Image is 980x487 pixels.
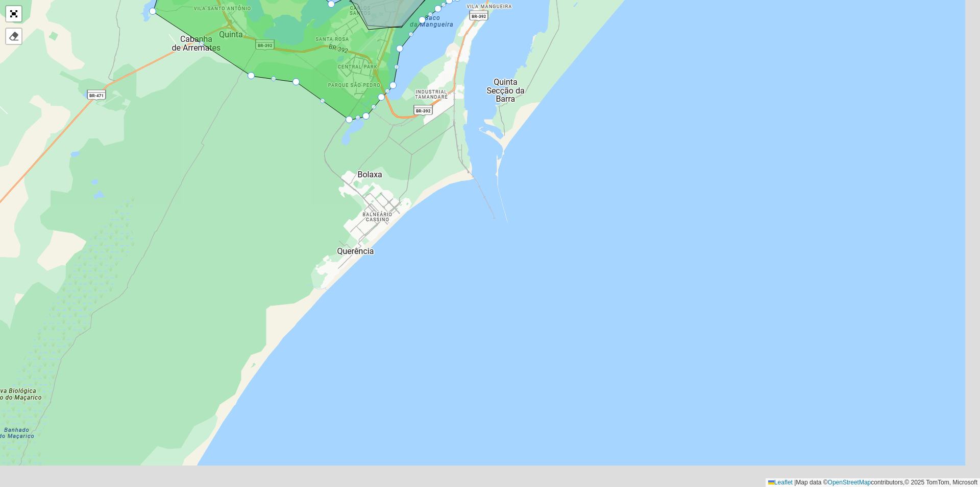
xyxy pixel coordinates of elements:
span: | [794,479,796,486]
a: Leaflet [768,479,793,486]
a: Abrir mapa em tela cheia [6,6,21,21]
div: Map data © contributors,© 2025 TomTom, Microsoft [766,478,980,487]
a: OpenStreetMap [828,479,871,486]
div: Remover camada(s) [6,29,21,44]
